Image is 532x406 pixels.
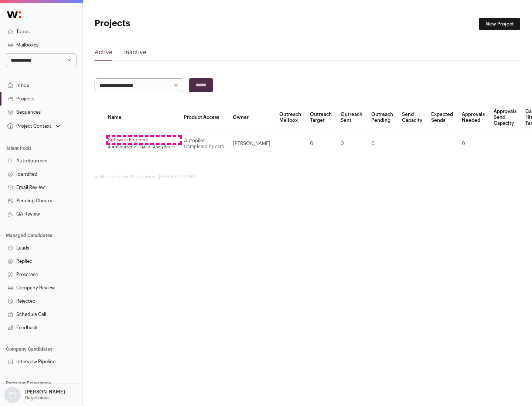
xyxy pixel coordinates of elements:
[457,131,489,156] td: 0
[306,104,336,131] th: Outreach Target
[306,131,336,156] td: 0
[489,104,521,131] th: Approvals Send Capacity
[103,104,180,131] th: Name
[3,387,66,403] button: Open dropdown
[457,104,489,131] th: Approvals Needed
[427,104,457,131] th: Expected Sends
[336,131,367,156] td: 0
[124,48,146,60] a: Inactive
[228,131,275,156] td: [PERSON_NAME]
[479,18,520,30] a: New Project
[4,387,21,403] img: nopic.png
[95,18,236,30] h1: Projects
[336,104,367,131] th: Outreach Sent
[398,104,427,131] th: Send Capacity
[180,104,228,131] th: Product Access
[140,144,150,150] a: QA ↗
[95,48,112,60] a: Active
[6,123,51,129] div: Project Context
[275,104,306,131] th: Outreach Mailbox
[6,121,62,131] button: Open dropdown
[3,7,25,22] img: Wellfound
[367,131,398,156] td: 0
[184,144,224,149] a: Completed by csm
[367,104,398,131] th: Outreach Pending
[228,104,275,131] th: Owner
[25,389,65,395] p: [PERSON_NAME]
[25,395,50,401] p: Bagelicious
[95,174,520,180] footer: wellfound:ai for Bagelicious - [PERSON_NAME]
[108,137,175,143] a: Software Engineer
[108,144,137,150] a: AutoSourcer ↗
[184,138,224,144] div: Autopilot
[153,144,175,150] a: Analytics ↗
